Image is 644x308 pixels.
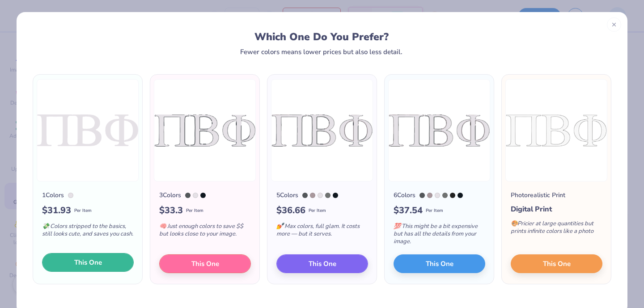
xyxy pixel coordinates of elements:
[511,204,602,215] div: Digital Print
[42,190,64,200] div: 1 Colors
[318,193,323,198] div: 663 C
[193,193,198,198] div: 663 C
[74,207,92,214] span: Per Item
[41,31,602,43] div: Which One Do You Prefer?
[426,259,453,269] span: This One
[511,190,565,200] div: Photorealistic Print
[240,48,402,55] div: Fewer colors means lower prices but also less detail.
[309,259,336,269] span: This One
[388,79,490,181] img: 6 color option
[200,193,206,198] div: Black 6 C
[394,190,415,200] div: 6 Colors
[325,193,330,198] div: 424 C
[42,204,71,217] span: $ 31.93
[309,207,326,214] span: Per Item
[333,193,338,198] div: Black 6 C
[271,79,373,181] img: 5 color option
[435,193,440,198] div: 663 C
[42,217,134,247] div: Colors stripped to the basics, still looks cute, and saves you cash.
[159,190,181,200] div: 3 Colors
[310,193,315,198] div: 436 C
[159,217,251,247] div: Just enough colors to save $$ but looks close to your image.
[543,259,571,269] span: This One
[505,79,607,181] img: Photorealistic preview
[276,254,368,273] button: This One
[37,79,139,181] img: 1 color option
[442,193,448,198] div: 424 C
[426,207,443,214] span: Per Item
[68,193,73,198] div: 663 C
[511,215,602,244] div: Pricier at large quantities but prints infinite colors like a photo
[154,79,256,181] img: 3 color option
[159,254,251,273] button: This One
[458,193,463,198] div: Black 6 C
[394,217,485,254] div: This might be a bit expensive but has all the details from your image.
[191,259,219,269] span: This One
[42,222,49,230] span: 💸
[419,193,425,198] div: 425 C
[159,222,166,230] span: 🧠
[450,193,455,198] div: Neutral Black C
[186,207,203,214] span: Per Item
[302,193,308,198] div: 425 C
[276,222,284,230] span: 💅
[42,253,134,272] button: This One
[511,219,518,228] span: 🎨
[74,257,102,268] span: This One
[185,193,191,198] div: 425 C
[276,204,305,217] span: $ 36.66
[511,254,602,273] button: This One
[427,193,432,198] div: 436 C
[394,222,401,230] span: 💯
[159,204,183,217] span: $ 33.3
[394,204,423,217] span: $ 37.54
[276,217,368,247] div: Max colors, full glam. It costs more — but it serves.
[276,190,298,200] div: 5 Colors
[394,254,485,273] button: This One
